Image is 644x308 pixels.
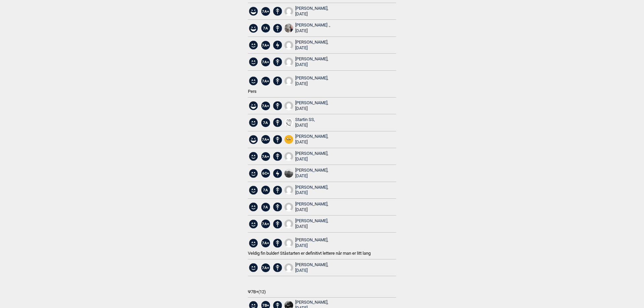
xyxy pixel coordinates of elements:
[261,77,270,85] span: 7A+
[284,118,293,127] img: IMG 6109
[295,123,315,128] div: [DATE]
[295,45,328,51] div: [DATE]
[295,262,328,273] div: [PERSON_NAME],
[284,56,329,68] a: User fallback1[PERSON_NAME], [DATE]
[284,239,293,247] img: User fallback1
[295,62,328,68] div: [DATE]
[284,41,293,50] img: User fallback1
[261,239,270,247] span: 7A+
[295,56,328,68] div: [PERSON_NAME],
[284,186,293,194] img: User fallback1
[261,203,270,211] span: 7A
[261,263,270,272] span: 7A+
[295,40,328,51] div: [PERSON_NAME],
[261,7,270,16] span: 7A+
[284,102,293,110] img: User fallback1
[295,75,328,87] div: [PERSON_NAME],
[295,185,328,196] div: [PERSON_NAME],
[295,268,328,273] div: [DATE]
[284,237,329,249] a: User fallback1[PERSON_NAME], [DATE]
[295,218,328,230] div: [PERSON_NAME],
[261,220,270,228] span: 7A+
[284,24,293,33] img: 190275891 5735307039843517 253515035280988347 n
[284,218,329,230] a: User fallback1[PERSON_NAME], [DATE]
[284,117,315,128] a: IMG 6109Startin SS, [DATE]
[284,22,331,34] a: 190275891 5735307039843517 253515035280988347 n[PERSON_NAME] ., [DATE]
[284,185,329,196] a: User fallback1[PERSON_NAME], [DATE]
[295,201,328,213] div: [PERSON_NAME],
[261,41,270,50] span: 7A+
[261,169,270,178] span: 6C+
[284,263,293,272] img: User fallback1
[284,169,293,178] img: Skjermbilde 2023 05 06 kl 23 48 56
[295,237,328,249] div: [PERSON_NAME],
[284,75,329,87] a: User fallback1[PERSON_NAME], [DATE]
[248,89,257,94] span: Pers
[284,6,329,17] a: User fallback1[PERSON_NAME], [DATE]
[295,22,330,34] div: [PERSON_NAME] .,
[284,152,293,161] img: User fallback1
[295,106,328,112] div: [DATE]
[284,77,293,85] img: User fallback1
[295,168,328,179] div: [PERSON_NAME],
[295,134,328,145] div: [PERSON_NAME],
[295,11,328,17] div: [DATE]
[295,28,330,34] div: [DATE]
[248,251,371,256] span: Veldig fin bulder! Ståstarten er definitivt lettere når man er litt lang
[295,207,328,213] div: [DATE]
[284,151,329,162] a: User fallback1[PERSON_NAME], [DATE]
[295,173,328,179] div: [DATE]
[295,6,328,17] div: [PERSON_NAME],
[284,100,329,112] a: User fallback1[PERSON_NAME], [DATE]
[284,58,293,66] img: User fallback1
[284,262,329,273] a: User fallback1[PERSON_NAME], [DATE]
[261,118,270,127] span: 7A
[261,135,270,144] span: 7A+
[295,157,328,162] div: [DATE]
[295,243,328,249] div: [DATE]
[295,151,328,162] div: [PERSON_NAME],
[295,117,315,128] div: Startin SS,
[284,168,329,179] a: Skjermbilde 2023 05 06 kl 23 48 56[PERSON_NAME], [DATE]
[295,100,328,112] div: [PERSON_NAME],
[284,135,293,144] img: Jake square
[261,102,270,110] span: 7A+
[248,289,396,295] span: Ψ 7B+ ( 12 )
[295,81,328,87] div: [DATE]
[295,139,328,145] div: [DATE]
[284,220,293,228] img: User fallback1
[261,186,270,194] span: 7A
[284,134,329,145] a: Jake square[PERSON_NAME], [DATE]
[261,58,270,66] span: 7A+
[284,7,293,16] img: User fallback1
[284,40,329,51] a: User fallback1[PERSON_NAME], [DATE]
[261,24,270,33] span: 7A
[295,190,328,196] div: [DATE]
[284,201,329,213] a: User fallback1[PERSON_NAME], [DATE]
[261,152,270,161] span: 7A+
[284,203,293,211] img: User fallback1
[295,224,328,230] div: [DATE]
